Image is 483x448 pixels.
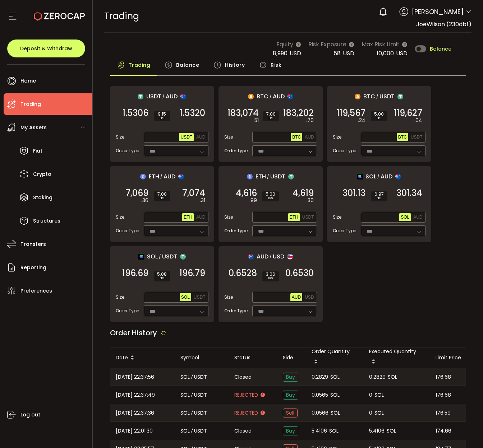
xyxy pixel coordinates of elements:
span: 7,074 [182,190,205,197]
span: USDT [146,92,161,101]
em: .51 [253,117,259,124]
span: USDT [194,409,207,417]
em: / [376,93,378,100]
span: BTC [257,92,268,101]
span: SOL [401,215,409,220]
span: 5.00 [374,112,385,116]
button: USDT [409,133,424,141]
span: 0.6528 [229,270,257,277]
span: Home [20,76,36,86]
button: AUD [195,213,207,221]
span: USDT [194,391,207,399]
span: ETH [184,215,192,220]
span: Crypto [33,169,51,179]
span: Staking [33,192,52,203]
span: 0.6530 [285,270,314,277]
div: Side [277,354,306,362]
span: SOL [180,427,190,435]
span: 0.2829 [312,373,328,381]
span: USDT [162,252,177,261]
span: 176.68 [436,391,451,399]
em: / [267,173,269,180]
em: .30 [307,197,314,204]
span: SOL [374,409,384,417]
span: Order History [110,328,157,338]
img: usdt_portfolio.svg [138,94,143,99]
span: 0.2829 [369,373,386,381]
span: SOL [147,252,158,261]
span: AUD [196,135,205,140]
img: eth_portfolio.svg [247,174,253,179]
i: BPS [374,116,385,121]
span: Trading [104,10,139,22]
em: .36 [141,197,148,204]
span: ETH [149,172,159,181]
img: aud_portfolio.svg [395,174,401,179]
span: AUD [305,135,314,140]
span: 7.00 [157,192,167,196]
span: SOL [330,373,340,381]
em: / [270,253,272,260]
span: Order Type [224,148,248,154]
span: 4,619 [293,190,314,197]
span: Rejected [234,409,258,417]
span: SOL [180,391,190,399]
span: SOL [365,172,376,181]
em: .04 [414,117,422,124]
span: USDT [194,373,207,381]
span: Risk [271,58,281,72]
span: Order Type [116,228,139,234]
img: usdt_portfolio.svg [397,94,403,99]
iframe: Chat Widget [447,414,483,448]
span: AUD [381,172,392,181]
span: [PERSON_NAME] [412,7,464,17]
button: SOL [399,213,411,221]
img: usdt_portfolio.svg [288,174,294,179]
span: Trading [20,99,41,109]
span: USDT [411,135,423,140]
span: SOL [388,373,397,381]
em: .24 [358,117,365,124]
span: Order Type [116,308,139,314]
span: 5.4106 [312,427,327,435]
span: BTC [363,92,375,101]
span: Balance [430,46,451,51]
button: SOL [180,293,191,301]
span: Sell [283,409,298,417]
i: BPS [374,196,385,201]
span: USDT [302,215,314,220]
span: 0.0565 [312,391,328,399]
img: usd_portfolio.svg [287,254,293,260]
span: 10,000 [377,49,394,57]
span: 0 [369,409,372,417]
button: AUD [303,133,315,141]
span: 7,069 [125,190,148,197]
span: AUD [292,295,301,300]
span: Buy [283,426,298,435]
span: USD [396,49,408,57]
button: AUD [290,293,302,301]
span: SOL [331,409,340,417]
span: 1.5306 [123,109,148,117]
img: eth_portfolio.svg [140,174,146,179]
button: ETH [288,213,300,221]
button: USDT [179,133,194,141]
span: Order Type [116,148,139,154]
span: BTC [292,135,301,140]
span: 196.79 [179,270,205,277]
span: Transfers [20,239,46,249]
button: ETH [182,213,194,221]
em: / [191,409,193,417]
span: [DATE] 22:37:56 [116,373,154,381]
span: AUD [164,172,175,181]
i: BPS [157,196,167,201]
button: BTC [397,133,408,141]
span: Rejected [234,391,258,399]
em: .31 [200,197,205,204]
span: USDT [194,295,206,300]
span: Size [224,294,233,300]
span: USDT [180,135,192,140]
span: Size [224,134,233,140]
span: 58 [333,49,341,57]
img: aud_portfolio.svg [287,94,293,99]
